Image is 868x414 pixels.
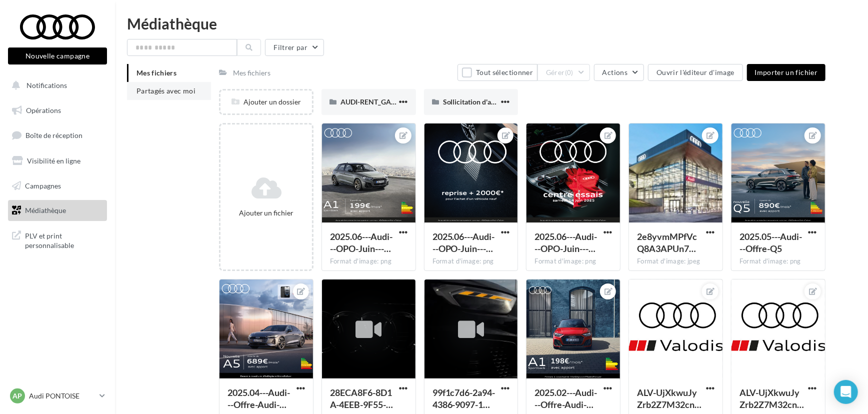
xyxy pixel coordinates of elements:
button: Importer un fichier [747,64,826,81]
span: 2025.06---Audi---OPO-Juin---Offre-reprise-+2000€---1080x1080 [432,231,495,254]
div: Médiathèque [127,16,856,31]
button: Notifications [6,75,105,96]
div: Format d'image: jpeg [637,257,714,266]
a: AP Audi PONTOISE [8,386,107,405]
div: Mes fichiers [233,68,270,78]
a: Visibilité en ligne [6,150,109,171]
button: Filtrer par [265,39,324,56]
span: Mes fichiers [136,68,176,77]
span: Visibilité en ligne [27,156,80,165]
span: Actions [602,68,627,76]
button: Ouvrir l'éditeur d'image [648,64,742,81]
a: Campagnes [6,175,109,196]
span: AUDI-RENT_GAMMEQ3-GAMMEQ5_CARROUSEL-1080x1080_META (1) [340,97,569,106]
span: Boîte de réception [25,131,82,139]
span: Importer un fichier [755,68,818,76]
span: PLV et print personnalisable [25,229,103,250]
div: Format d'image: png [432,257,510,266]
p: Audi PONTOISE [29,391,95,401]
button: Nouvelle campagne [8,47,107,64]
span: 2025.06---Audi---OPO-Juin---Offre-A1---1080x1080 [330,231,392,254]
span: Notifications [26,81,67,89]
a: Opérations [6,100,109,121]
div: Open Intercom Messenger [834,380,858,404]
span: 2025.06---Audi---OPO-Juin---Centre-essais---1080x1080 [534,231,597,254]
span: Médiathèque [25,206,66,214]
button: Gérer(0) [537,64,590,81]
span: AP [13,391,22,401]
button: Tout sélectionner [457,64,537,81]
div: Format d'image: png [739,257,817,266]
span: 99f1c7d6-2a94-4386-9097-1f653550bf3a [432,387,495,410]
a: Boîte de réception [6,124,109,146]
span: 28ECA8F6-8D1A-4EEB-9F55-BBA1499FFF4C [330,387,393,410]
span: Partagés avec moi [136,86,195,95]
span: (0) [565,68,573,76]
div: Ajouter un dossier [220,97,312,107]
span: 2e8yvmMPfVcQ8A3APUn7DV7D8y8QzRwTachI0CRSDIAlUmhw5Exa5_I2B9o_gzOxOMWCkKH2CFPTfRfzmg=s0 [637,231,697,254]
span: 2025.02---Audi---Offre-Audi-A1---Facebook---1080-x-1080 [534,387,597,410]
span: Sollicitation d'avis [443,97,500,106]
span: 2025.05---Audi---Offre-Q5 [739,231,802,254]
span: 2025.04---Audi---Offre-Audi-A5---GMB---1080-x-1080 - [227,387,290,410]
div: Format d'image: png [534,257,612,266]
div: Ajouter un fichier [224,208,308,218]
span: ALV-UjXkwuJyZrb2Z7M32cnQWUciDcR-Xf6YAz2GzvDJNNEh4BRllCn6 [739,387,804,410]
a: PLV et print personnalisable [6,225,109,254]
a: Médiathèque [6,200,109,221]
span: ALV-UjXkwuJyZrb2Z7M32cnQWUciDcR-Xf6YAz2GzvDJNNEh4BRllCn6 [637,387,701,410]
button: Actions [594,64,644,81]
span: Opérations [26,106,61,114]
span: Campagnes [25,181,61,189]
div: Format d'image: png [330,257,407,266]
